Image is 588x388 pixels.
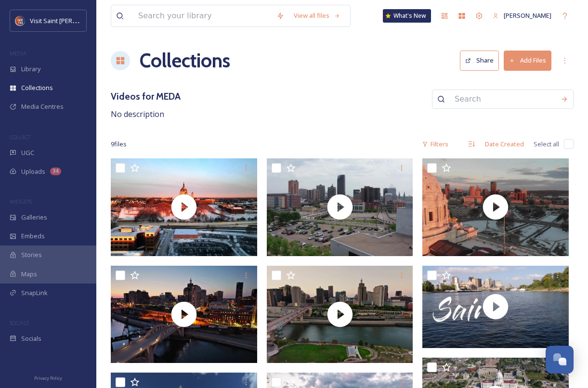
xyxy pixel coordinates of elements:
span: COLLECT [10,133,30,141]
button: Open Chat [546,346,574,374]
img: thumbnail [111,266,257,363]
button: Add Files [504,51,551,70]
span: Embeds [21,232,45,241]
img: thumbnail [422,266,569,348]
span: Maps [21,270,37,279]
span: 9 file s [111,140,127,149]
div: Date Created [480,135,529,154]
img: thumbnail [267,266,413,363]
input: Search [450,89,556,110]
span: UGC [21,148,34,157]
a: View all files [289,6,345,25]
span: WIDGETS [10,198,32,205]
img: thumbnail [422,158,569,256]
img: thumbnail [111,158,257,256]
span: Visit Saint [PERSON_NAME] [30,16,107,25]
span: Galleries [21,213,47,222]
span: Library [21,65,40,74]
a: Collections [140,46,230,75]
span: MEDIA [10,50,26,57]
span: No description [111,109,164,119]
span: Media Centres [21,102,64,111]
span: Select all [534,140,559,149]
span: [PERSON_NAME] [504,11,551,20]
span: Privacy Policy [34,375,62,381]
span: Socials [21,334,41,343]
div: Filters [417,135,453,154]
a: [PERSON_NAME] [488,6,556,25]
button: Share [460,51,499,70]
input: Search your library [133,5,272,26]
a: What's New [383,9,431,23]
span: Collections [21,83,53,92]
span: SOCIALS [10,319,29,326]
span: SnapLink [21,288,48,297]
span: Stories [21,250,42,259]
div: 34 [50,168,61,175]
span: Uploads [21,167,45,176]
img: Visit%20Saint%20Paul%20Updated%20Profile%20Image.jpg [15,16,25,26]
h3: Videos for MEDA [111,90,181,103]
a: Privacy Policy [34,372,62,383]
img: thumbnail [267,158,413,256]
